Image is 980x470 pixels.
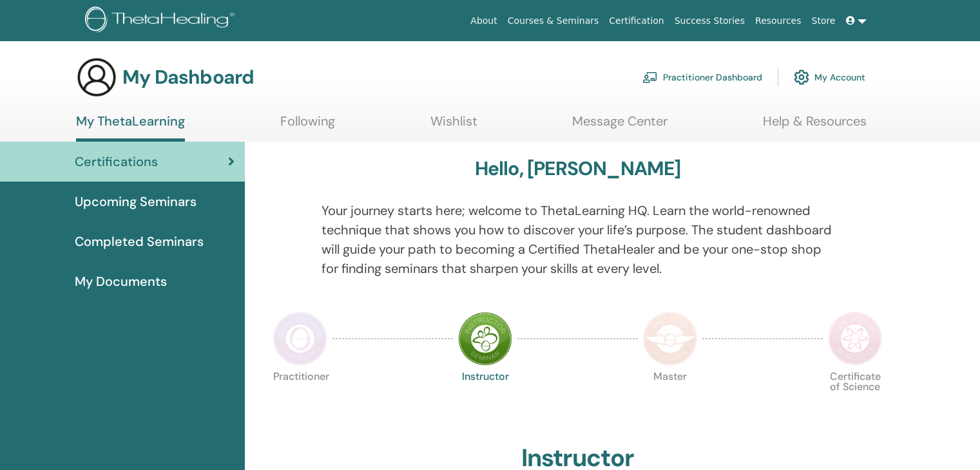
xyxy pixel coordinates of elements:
[763,113,867,138] a: Help & Resources
[76,113,185,142] a: My ThetaLearning
[642,63,762,91] a: Practitioner Dashboard
[465,9,502,33] a: About
[503,9,604,33] a: Courses & Seminars
[750,9,807,33] a: Resources
[669,9,750,33] a: Success Stories
[643,371,697,426] p: Master
[794,66,809,88] img: cog.svg
[794,63,865,91] a: My Account
[604,9,669,33] a: Certification
[828,312,882,366] img: Certificate of Science
[458,312,512,366] img: Instructor
[807,9,841,33] a: Store
[122,66,254,89] h3: My Dashboard
[643,312,697,366] img: Master
[475,157,681,180] h3: Hello, [PERSON_NAME]
[75,232,204,251] span: Completed Seminars
[273,312,327,366] img: Practitioner
[75,152,158,171] span: Certifications
[430,113,477,138] a: Wishlist
[75,272,167,291] span: My Documents
[458,371,512,426] p: Instructor
[85,6,239,35] img: logo.png
[273,371,327,426] p: Practitioner
[572,113,668,138] a: Message Center
[828,371,882,426] p: Certificate of Science
[75,192,197,211] span: Upcoming Seminars
[642,71,658,83] img: chalkboard-teacher.svg
[322,201,834,278] p: Your journey starts here; welcome to ThetaLearning HQ. Learn the world-renowned technique that sh...
[76,57,117,98] img: generic-user-icon.jpg
[280,113,335,138] a: Following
